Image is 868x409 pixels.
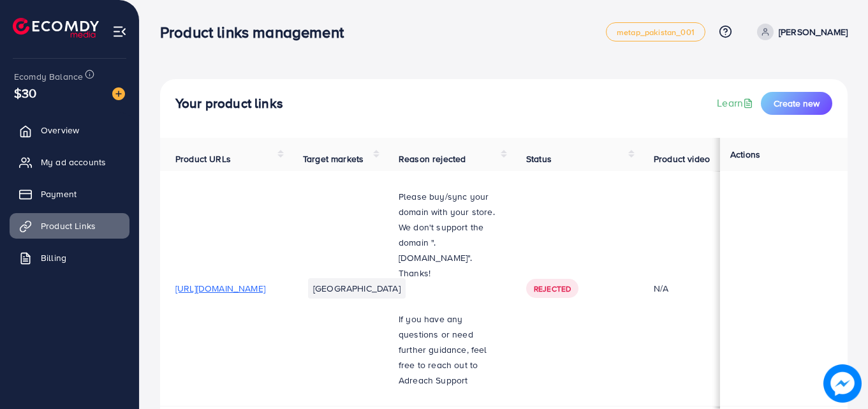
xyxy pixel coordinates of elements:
[41,156,106,168] span: My ad accounts
[308,278,406,299] li: [GEOGRAPHIC_DATA]
[399,152,466,165] span: Reason rejected
[717,96,756,110] a: Learn
[779,24,848,40] p: [PERSON_NAME]
[10,245,129,271] a: Billing
[774,97,820,110] span: Create new
[526,152,552,165] span: Status
[41,251,66,264] span: Billing
[14,70,83,83] span: Ecomdy Balance
[823,364,862,403] img: image
[175,282,265,295] span: [URL][DOMAIN_NAME]
[752,24,848,40] a: [PERSON_NAME]
[399,311,496,388] p: If you have any questions or need further guidance, feel free to reach out to Adreach Support
[617,28,695,36] span: metap_pakistan_001
[399,189,496,281] p: Please buy/sync your domain with your store. We don't support the domain ".[DOMAIN_NAME]". Thanks!
[14,84,36,102] span: $30
[303,152,364,165] span: Target markets
[175,152,231,165] span: Product URLs
[41,124,79,137] span: Overview
[13,18,99,38] img: logo
[534,283,571,294] span: Rejected
[175,96,283,112] h4: Your product links
[112,87,125,100] img: image
[160,23,354,41] h3: Product links management
[654,152,710,165] span: Product video
[654,282,744,295] div: N/A
[606,22,705,41] a: metap_pakistan_001
[730,148,760,161] span: Actions
[10,181,129,207] a: Payment
[41,188,77,200] span: Payment
[761,92,832,115] button: Create new
[10,117,129,143] a: Overview
[41,219,96,232] span: Product Links
[112,24,127,39] img: menu
[10,213,129,239] a: Product Links
[10,149,129,175] a: My ad accounts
